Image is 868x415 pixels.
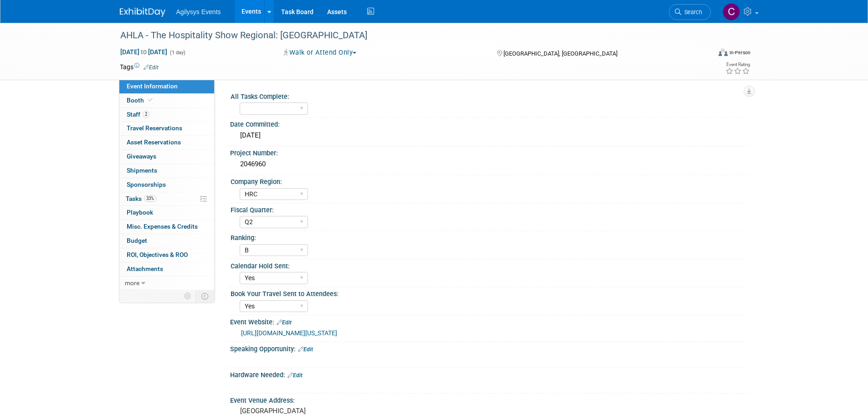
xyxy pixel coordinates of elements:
i: Booth reservation complete [148,97,153,102]
td: Tags [120,62,159,72]
span: Booth [127,97,154,104]
span: 2 [143,111,149,118]
div: Project Number: [230,146,749,158]
div: Event Rating [725,62,750,67]
span: (1 day) [169,50,185,56]
div: Calendar Hold Sent: [231,259,745,271]
div: [DATE] [237,128,742,143]
span: Misc. Expenses & Credits [127,223,198,230]
span: Staff [127,111,149,118]
span: 33% [144,195,156,202]
div: Book Your Travel Sent to Attendees: [231,287,745,298]
span: Giveaways [127,153,156,160]
span: to [139,48,148,56]
a: Edit [288,372,303,379]
div: Event Website: [230,315,749,327]
div: All Tasks Complete: [231,90,745,101]
div: Fiscal Quarter: [231,203,745,215]
a: Playbook [119,206,214,220]
a: Misc. Expenses & Credits [119,220,214,234]
td: Toggle Event Tabs [195,290,214,302]
img: Chris Bagnell [723,3,740,20]
a: Edit [277,319,292,326]
a: [URL][DOMAIN_NAME][US_STATE] [241,329,337,337]
div: Event Venue Address: [230,394,749,405]
img: ExhibitDay [120,8,165,17]
span: Asset Reservations [127,138,181,146]
span: Shipments [127,167,157,174]
div: Company Region: [231,175,745,186]
span: Budget [127,237,147,244]
span: Playbook [127,209,153,216]
a: Search [669,4,711,20]
span: Agilysys Events [176,8,221,15]
a: Edit [144,64,159,71]
a: Booth [119,94,214,108]
span: ROI, Objectives & ROO [127,251,188,258]
a: Giveaways [119,150,214,164]
span: Sponsorships [127,181,166,188]
a: Tasks33% [119,192,214,206]
div: Ranking: [231,231,745,242]
div: 2046960 [237,157,742,171]
a: Event Information [119,80,214,93]
div: Date Committed: [230,118,749,129]
a: Staff2 [119,108,214,122]
a: Travel Reservations [119,122,214,135]
span: Search [681,9,702,15]
span: [DATE] [DATE] [120,48,168,56]
span: Tasks [126,195,156,202]
span: more [125,279,139,287]
a: more [119,277,214,290]
span: [GEOGRAPHIC_DATA], [GEOGRAPHIC_DATA] [503,50,617,57]
div: In-Person [729,49,750,56]
a: Shipments [119,164,214,178]
img: Format-Inperson.png [719,49,728,56]
div: Speaking Opportunity: [230,342,749,354]
span: Travel Reservations [127,124,182,132]
span: Attachments [127,265,163,272]
a: Budget [119,234,214,248]
a: ROI, Objectives & ROO [119,248,214,262]
a: Sponsorships [119,178,214,192]
div: AHLA - The Hospitality Show Regional: [GEOGRAPHIC_DATA] [117,27,697,44]
a: Attachments [119,262,214,276]
a: Asset Reservations [119,136,214,149]
div: Hardware Needed: [230,368,749,380]
span: Event Information [127,82,178,90]
div: Event Format [657,47,751,61]
td: Personalize Event Tab Strip [180,290,196,302]
a: Edit [298,346,313,353]
button: Walk or Attend Only [281,48,360,57]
